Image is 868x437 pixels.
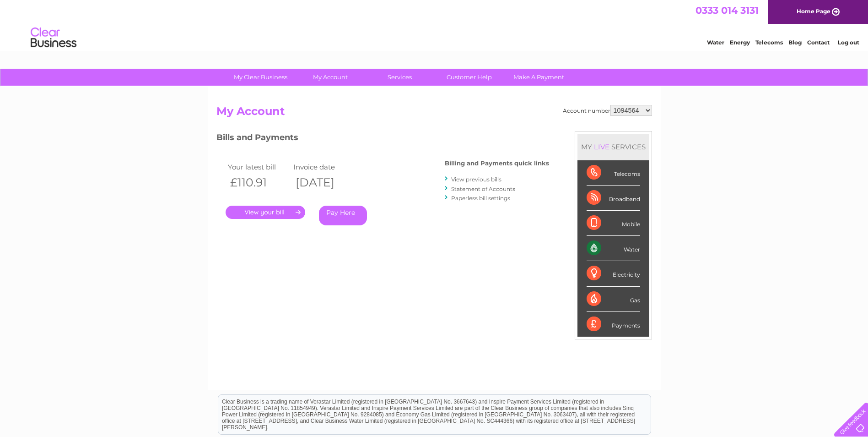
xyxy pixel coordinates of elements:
[226,161,291,173] td: Your latest bill
[291,173,357,192] th: [DATE]
[577,134,649,160] div: MY SERVICES
[218,5,651,44] div: Clear Business is a trading name of Verastar Limited (registered in [GEOGRAPHIC_DATA] No. 3667643...
[807,39,830,46] a: Contact
[587,211,640,236] div: Mobile
[587,236,640,261] div: Water
[362,69,437,86] a: Services
[30,24,77,52] img: logo.png
[695,5,759,16] a: 0333 014 3131
[587,287,640,312] div: Gas
[319,206,367,225] a: Pay Here
[291,161,357,173] td: Invoice date
[216,131,549,147] h3: Bills and Payments
[755,39,783,46] a: Telecoms
[838,39,859,46] a: Log out
[563,105,652,116] div: Account number
[451,186,515,192] a: Statement of Accounts
[216,105,652,122] h2: My Account
[587,261,640,286] div: Electricity
[451,195,510,202] a: Paperless bill settings
[451,176,501,183] a: View previous bills
[445,160,549,167] h4: Billing and Payments quick links
[788,39,802,46] a: Blog
[587,312,640,337] div: Payments
[587,186,640,211] div: Broadband
[707,39,724,46] a: Water
[226,206,305,219] a: .
[431,69,507,86] a: Customer Help
[226,173,291,192] th: £110.91
[730,39,750,46] a: Energy
[587,160,640,186] div: Telecoms
[223,69,298,86] a: My Clear Business
[501,69,577,86] a: Make A Payment
[592,142,611,151] div: LIVE
[292,69,368,86] a: My Account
